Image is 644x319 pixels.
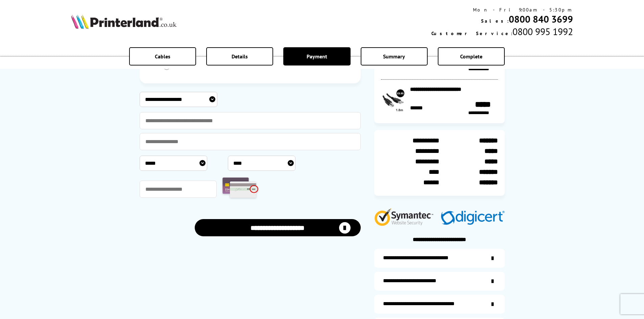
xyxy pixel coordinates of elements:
span: Cables [155,53,170,60]
span: Customer Service: [431,30,512,36]
span: 0800 995 1992 [512,25,573,38]
span: Details [232,53,248,60]
span: Summary [383,53,405,60]
div: Mon - Fri 9:00am - 5:30pm [431,7,573,13]
a: additional-ink [374,249,505,268]
a: additional-cables [374,295,505,314]
span: Sales: [481,18,509,24]
span: Complete [460,53,482,60]
img: Printerland Logo [71,14,176,29]
a: items-arrive [374,272,505,291]
span: Payment [307,53,327,60]
a: 0800 840 3699 [509,13,573,25]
